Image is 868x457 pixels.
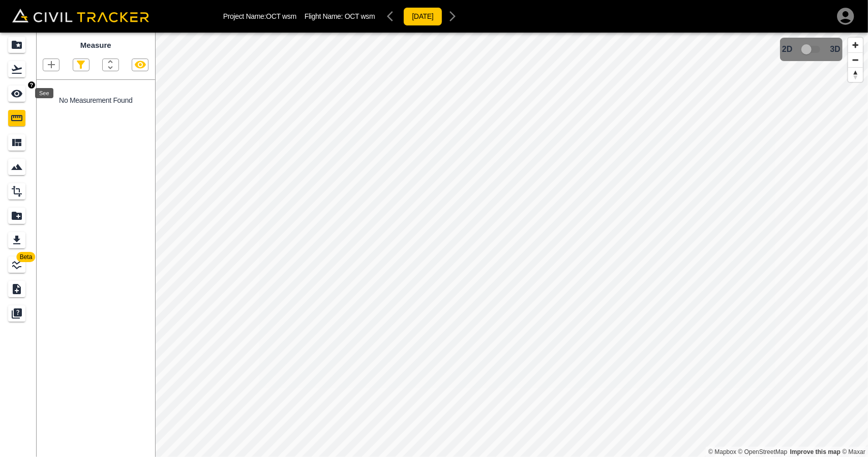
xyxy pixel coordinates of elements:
[12,9,149,23] img: Civil Tracker
[305,12,375,20] p: Flight Name:
[848,52,863,67] button: Zoom out
[345,12,375,20] span: OCT wsm
[738,448,788,455] a: OpenStreetMap
[797,40,826,59] span: 3D model not uploaded yet
[782,45,792,54] span: 2D
[708,448,736,455] a: Mapbox
[790,448,841,455] a: Map feedback
[403,7,442,26] button: [DATE]
[223,12,296,20] p: Project Name: OCT wsm
[848,38,863,52] button: Zoom in
[848,67,863,82] button: Reset bearing to north
[155,33,868,457] canvas: Map
[35,88,53,98] div: See
[842,448,865,455] a: Maxar
[830,45,841,54] span: 3D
